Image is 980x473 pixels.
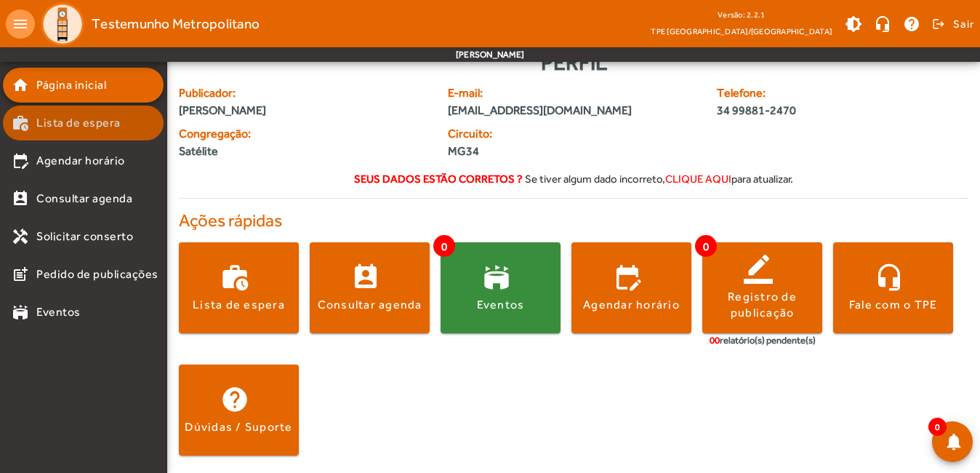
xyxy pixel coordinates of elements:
[695,235,717,257] span: 0
[12,76,29,94] mat-icon: home
[717,84,901,102] span: Telefone:
[179,84,430,102] span: Publicador:
[710,333,816,348] div: relatório(s) pendente(s)
[318,297,422,313] div: Consultar agenda
[12,266,29,283] mat-icon: post_add
[651,6,832,24] div: Versão: 2.2.1
[12,190,29,207] mat-icon: perm_contact_calendar
[702,289,822,322] div: Registro de publicação
[179,365,299,456] button: Dúvidas / Suporte
[354,172,523,185] strong: Seus dados estão corretos ?
[310,242,430,333] button: Consultar agenda
[525,172,793,185] span: Se tiver algum dado incorreto, para atualizar.
[179,125,430,143] span: Congregação:
[583,297,680,313] div: Agendar horário
[36,303,81,321] span: Eventos
[717,102,901,119] span: 34 99881-2470
[849,297,938,313] div: Fale com o TPE
[6,9,35,39] mat-icon: menu
[433,235,455,257] span: 0
[36,152,125,170] span: Agendar horário
[448,143,565,160] span: MG34
[702,242,822,333] button: Registro de publicação
[953,12,974,36] span: Sair
[179,143,218,160] span: Satélite
[179,210,968,231] h4: Ações rápidas
[12,152,29,170] mat-icon: edit_calendar
[710,335,720,346] span: 00
[477,297,525,313] div: Eventos
[185,419,292,435] div: Dúvidas / Suporte
[928,418,947,436] span: 0
[651,24,832,39] span: TPE [GEOGRAPHIC_DATA]/[GEOGRAPHIC_DATA]
[36,114,121,132] span: Lista de espera
[441,242,561,333] button: Eventos
[35,2,260,46] a: Testemunho Metropolitano
[41,2,84,46] img: Logo TPE
[448,125,565,143] span: Circuito:
[36,266,158,283] span: Pedido de publicações
[448,84,699,102] span: E-mail:
[12,303,29,321] mat-icon: stadium
[193,297,285,313] div: Lista de espera
[571,242,691,333] button: Agendar horário
[665,172,731,185] span: clique aqui
[179,46,968,79] div: Perfil
[930,13,974,35] button: Sair
[179,242,299,333] button: Lista de espera
[179,102,430,119] span: [PERSON_NAME]
[12,228,29,245] mat-icon: handyman
[448,102,699,119] span: [EMAIL_ADDRESS][DOMAIN_NAME]
[36,190,132,207] span: Consultar agenda
[36,76,106,94] span: Página inicial
[36,228,133,245] span: Solicitar conserto
[12,114,29,132] mat-icon: work_history
[92,12,260,36] span: Testemunho Metropolitano
[833,242,953,333] button: Fale com o TPE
